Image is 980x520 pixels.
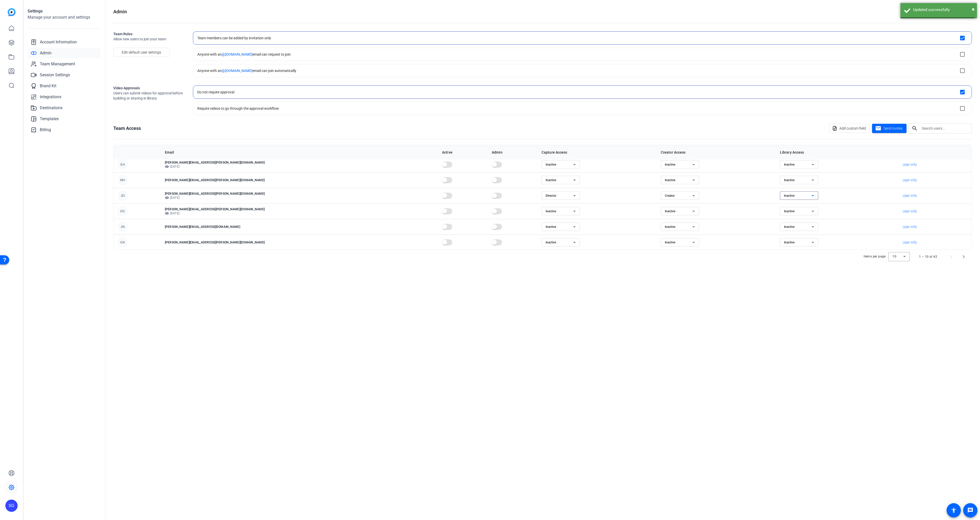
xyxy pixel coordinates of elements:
[28,81,101,91] a: Brand Kit
[839,123,866,133] span: Add custom field
[165,196,434,200] p: [DATE]
[222,52,252,56] span: @[DOMAIN_NAME]
[546,194,556,197] span: Director
[165,211,434,215] p: [DATE]
[784,194,794,197] span: Inactive
[922,125,968,131] input: Search users...
[28,92,101,102] a: Integrations
[40,50,52,56] span: Admin
[222,69,252,73] span: @[DOMAIN_NAME]
[665,209,675,213] span: Inactive
[665,163,675,166] span: Inactive
[118,206,128,216] div: DC
[197,35,271,41] div: Team members can be added by invitation only
[903,240,917,245] span: User Info
[165,165,434,169] p: [DATE]
[165,178,434,182] p: [PERSON_NAME][EMAIL_ADDRESS][PERSON_NAME][DOMAIN_NAME]
[665,194,675,197] span: Creator
[899,176,921,185] button: User Info
[657,145,776,159] th: Creator Access
[5,500,18,512] div: SG
[113,36,185,42] span: Allow new users to join your team
[40,127,51,133] span: Billing
[113,125,141,132] h1: Team Access
[972,6,975,12] span: ×
[665,225,675,229] span: Inactive
[972,5,975,13] button: Close
[113,8,127,15] h1: Admin
[165,160,434,165] p: [PERSON_NAME][EMAIL_ADDRESS][PERSON_NAME][DOMAIN_NAME]
[546,209,556,213] span: Inactive
[546,225,556,229] span: Inactive
[113,91,185,101] span: Users can submit videos for approval before building or sharing in library
[165,211,169,215] mat-icon: visibility
[113,48,169,57] button: Edit default user settings
[165,207,434,211] p: [PERSON_NAME][EMAIL_ADDRESS][PERSON_NAME][DOMAIN_NAME]
[118,159,128,170] div: EA
[197,68,296,73] div: Anyone with an email can join automatically
[165,192,434,196] p: [PERSON_NAME][EMAIL_ADDRESS][PERSON_NAME][DOMAIN_NAME]
[40,61,75,67] span: Team Management
[884,126,902,131] span: Send invites
[776,145,895,159] th: Library Access
[28,59,101,69] a: Team Management
[438,145,488,159] th: Active
[784,209,794,213] span: Inactive
[546,163,556,166] span: Inactive
[488,145,537,159] th: Admin
[903,162,917,167] span: User Info
[28,37,101,47] a: Account Information
[118,175,128,185] div: MV
[899,222,921,231] button: User Info
[903,193,917,198] span: User Info
[784,225,794,229] span: Inactive
[864,254,886,259] div: Items per page:
[8,8,16,16] img: blue-gradient.svg
[967,507,973,513] mat-icon: message
[122,47,161,57] span: Edit default user settings
[40,72,70,78] span: Session Settings
[28,8,101,14] h1: Settings
[165,225,434,229] p: [PERSON_NAME][EMAIL_ADDRESS][DOMAIN_NAME]
[118,222,128,232] div: JN
[665,241,675,244] span: Inactive
[899,191,921,200] button: User Info
[784,178,794,182] span: Inactive
[40,116,59,122] span: Templates
[546,241,556,244] span: Inactive
[40,94,61,100] span: Integrations
[784,163,794,166] span: Inactive
[945,251,958,263] button: Previous page
[28,48,101,58] a: Admin
[28,70,101,80] a: Session Settings
[197,106,279,111] div: Require videos to go through the approval workflow
[118,237,128,247] div: GK
[899,207,921,216] button: User Info
[40,39,77,45] span: Account Information
[784,241,794,244] span: Inactive
[28,14,101,20] h2: Manage your account and settings
[28,103,101,113] a: Destinations
[165,240,434,244] p: [PERSON_NAME][EMAIL_ADDRESS][PERSON_NAME][DOMAIN_NAME]
[165,165,169,169] mat-icon: visibility
[197,90,234,95] div: Do not require approval
[872,124,906,133] button: Send invites
[161,145,438,159] th: Email
[40,105,63,111] span: Destinations
[913,7,973,13] div: Updated successfully
[903,178,917,183] span: User Info
[958,251,970,263] button: Next page
[40,83,56,89] span: Brand Kit
[113,31,185,36] h2: Team Rules
[165,196,169,200] mat-icon: visibility
[909,125,921,131] mat-icon: search
[28,125,101,135] a: Billing
[665,178,675,182] span: Inactive
[899,238,921,247] button: User Info
[197,52,291,57] div: Anyone with an email can request to join
[903,224,917,229] span: User Info
[829,124,870,133] button: Add custom field
[113,85,185,91] h2: Video Approvals
[899,160,921,169] button: User Info
[951,507,957,513] mat-icon: accessibility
